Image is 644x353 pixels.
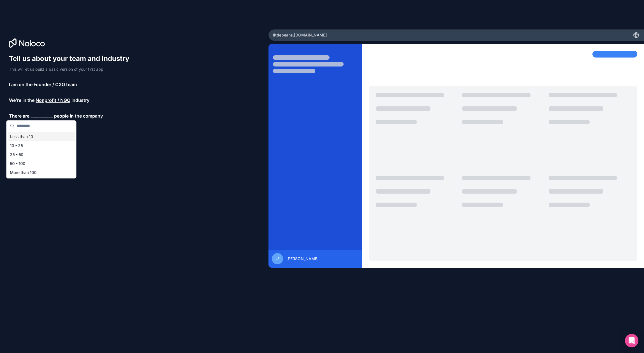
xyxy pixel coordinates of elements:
[8,168,75,177] div: More than 100
[286,256,319,262] span: [PERSON_NAME]
[9,97,34,104] span: We’re in the
[66,81,77,88] span: team
[54,113,103,119] span: people in the company
[273,32,327,38] span: littlebeans .[DOMAIN_NAME]
[8,159,75,168] div: 50 - 100
[9,113,29,119] span: There are
[36,97,70,104] span: Nonprofit / NGO
[9,81,33,88] span: I am on the
[9,54,135,63] h1: Tell us about your team and industry
[7,131,76,178] div: Suggestions
[8,132,75,141] div: Less than 10
[8,150,75,159] div: 25 - 50
[71,97,89,104] span: industry
[31,113,53,119] span: __________
[8,141,75,150] div: 10 - 25
[9,67,135,72] p: This will let us build a basic version of your first app
[34,81,65,88] span: Founder / CXO
[275,256,279,261] span: LF
[625,334,638,347] div: Open Intercom Messenger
